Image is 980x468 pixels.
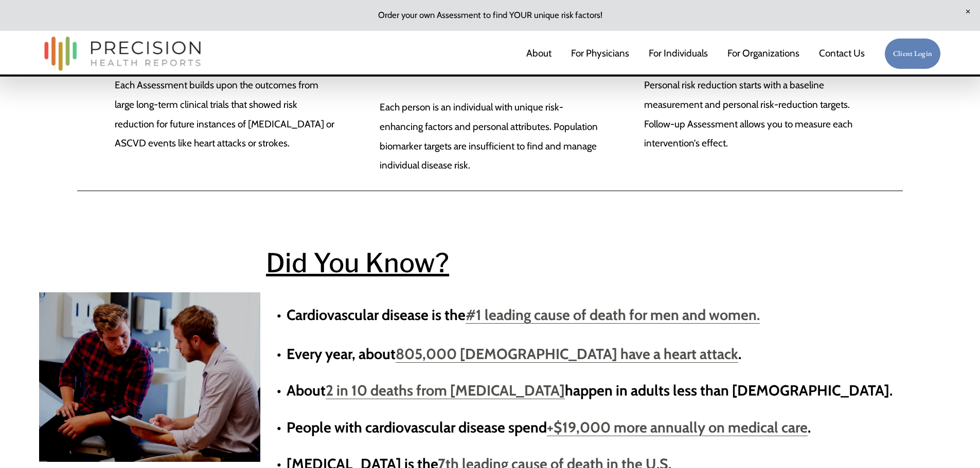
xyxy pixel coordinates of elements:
img: Precision Health Reports [39,32,206,76]
a: For Physicians [571,43,629,65]
strong: Cardiovascular disease is the [287,306,466,324]
span: Did You Know? [266,247,449,278]
p: Each Assessment builds upon the outcomes from large long-term clinical trials that showed risk re... [115,76,336,154]
a: About [526,43,551,65]
a: +$19,000 more annually on medical care [547,418,808,436]
p: Each person is an individual with unique risk-enhancing factors and personal attributes. Populati... [380,98,601,176]
iframe: Chat Widget [795,336,980,468]
strong: Every year, about [287,345,396,363]
a: Contact Us [819,43,865,65]
strong: happen in adults less than [DEMOGRAPHIC_DATA]. [565,381,893,399]
strong: Personalized vs. population results [380,40,559,78]
p: Personal risk reduction starts with a baseline measurement and personal risk-reduction targets. F... [644,76,865,154]
a: folder dropdown [727,43,799,65]
strong: About [287,381,326,399]
a: 2 in 10 deaths from [MEDICAL_DATA] [326,381,565,399]
strong: . [738,345,741,363]
span: For Organizations [727,44,799,63]
a: For Individuals [649,43,708,65]
a: Client Login [884,38,941,70]
a: #1 leading cause of death for men and women. [466,306,760,324]
strong: People with cardiovascular disease spend [287,418,547,436]
a: 805,000 [DEMOGRAPHIC_DATA] have a heart attack [396,345,738,363]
